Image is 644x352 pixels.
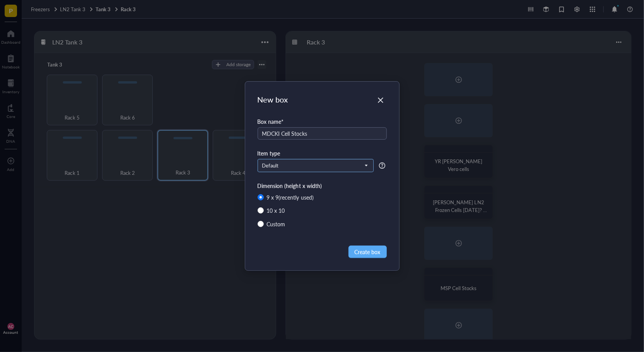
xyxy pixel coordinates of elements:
[348,246,387,258] button: Create box
[267,193,314,202] div: 9 x 9 (recently used)
[374,94,387,106] button: Close
[267,206,285,215] div: 10 x 10
[262,162,367,169] span: Default
[258,127,387,140] input: e.g. DNA protein
[258,181,387,190] div: Dimension (height x width)
[258,117,387,126] div: Box name
[258,94,288,105] div: New box
[355,248,381,256] span: Create box
[258,149,387,157] div: Item type
[267,220,285,228] div: Custom
[374,96,387,105] span: Close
